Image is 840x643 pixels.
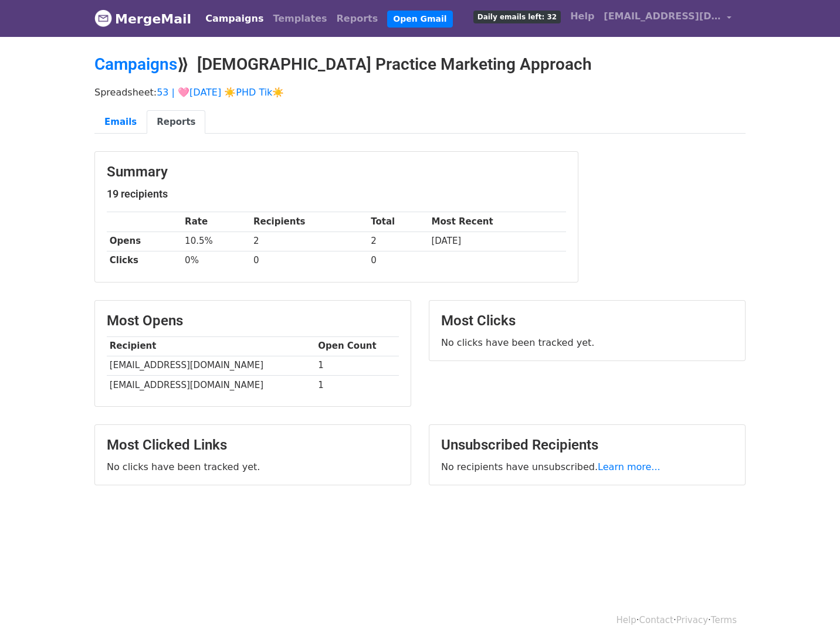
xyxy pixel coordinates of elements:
[94,55,177,74] a: Campaigns
[441,312,733,329] h3: Most Clicks
[107,312,399,329] h3: Most Opens
[201,7,268,30] a: Campaigns
[332,7,383,30] a: Reports
[182,232,250,251] td: 10.5%
[368,212,428,232] th: Total
[565,5,599,28] a: Help
[315,356,399,375] td: 1
[429,212,566,232] th: Most Recent
[598,461,661,472] a: Learn more...
[441,336,733,349] p: No clicks have been tracked yet.
[250,212,368,232] th: Recipients
[469,5,565,28] a: Daily emails left: 32
[94,86,746,98] p: Spreadsheet:
[604,9,721,23] span: [EMAIL_ADDRESS][DOMAIN_NAME]
[599,5,736,32] a: [EMAIL_ADDRESS][DOMAIN_NAME]
[368,251,428,270] td: 0
[387,11,452,28] a: Open Gmail
[107,188,566,200] h5: 19 recipients
[182,251,250,270] td: 0%
[107,336,315,356] th: Recipient
[315,375,399,394] td: 1
[107,232,182,251] th: Opens
[617,615,636,625] a: Help
[781,587,840,643] iframe: Chat Widget
[107,356,315,375] td: [EMAIL_ADDRESS][DOMAIN_NAME]
[94,6,191,31] a: MergeMail
[250,251,368,270] td: 0
[107,437,399,454] h3: Most Clicked Links
[107,461,399,473] p: No clicks have been tracked yet.
[441,437,733,454] h3: Unsubscribed Recipients
[182,212,250,232] th: Rate
[639,615,673,625] a: Contact
[94,9,112,27] img: MergeMail logo
[711,615,737,625] a: Terms
[315,336,399,356] th: Open Count
[429,232,566,251] td: [DATE]
[107,375,315,394] td: [EMAIL_ADDRESS][DOMAIN_NAME]
[368,232,428,251] td: 2
[676,615,708,625] a: Privacy
[473,11,561,23] span: Daily emails left: 32
[268,7,331,30] a: Templates
[94,110,147,134] a: Emails
[107,164,566,181] h3: Summary
[441,461,733,473] p: No recipients have unsubscribed.
[250,232,368,251] td: 2
[157,87,284,98] a: 53 | 🩷[DATE] ☀️PHD Tik☀️
[147,110,205,134] a: Reports
[107,251,182,270] th: Clicks
[94,55,746,74] h2: ⟫ [DEMOGRAPHIC_DATA] Practice Marketing Approach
